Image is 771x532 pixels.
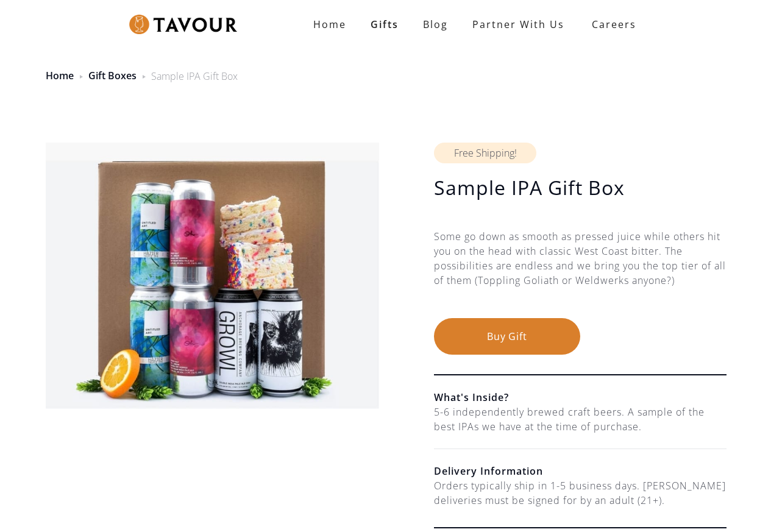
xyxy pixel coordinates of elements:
a: Careers [577,7,645,41]
h6: Delivery Information [434,464,727,478]
button: Buy Gift [434,318,580,355]
a: Home [46,69,74,82]
a: Home [301,12,358,37]
a: Gifts [358,12,411,37]
div: 5-6 independently brewed craft beers. A sample of the best IPAs we have at the time of purchase. [434,405,727,434]
h6: What's Inside? [434,390,727,405]
div: Some go down as smooth as pressed juice while others hit you on the head with classic West Coast ... [434,229,727,318]
a: Gift Boxes [88,69,137,82]
strong: Careers [592,12,636,37]
a: Blog [411,12,460,37]
h1: Sample IPA Gift Box [434,176,727,200]
a: partner with us [460,12,577,37]
div: Orders typically ship in 1-5 business days. [PERSON_NAME] deliveries must be signed for by an adu... [434,478,727,508]
div: Free Shipping! [434,143,536,163]
div: Sample IPA Gift Box [151,69,238,83]
strong: Home [313,18,346,31]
